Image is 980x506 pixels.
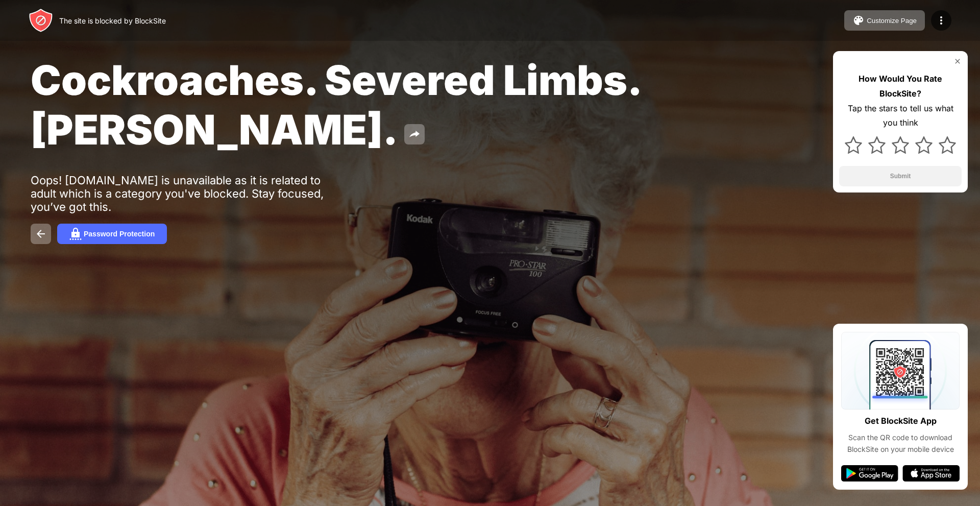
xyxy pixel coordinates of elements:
button: Customize Page [844,10,925,31]
img: qrcode.svg [841,332,960,409]
div: The site is blocked by BlockSite [59,16,166,25]
img: star.svg [939,136,956,154]
div: Customize Page [867,17,917,25]
img: pallet.svg [852,14,865,27]
span: Cockroaches. Severed Limbs. [PERSON_NAME]. [31,55,640,154]
button: Password Protection [57,224,167,244]
img: star.svg [892,136,909,154]
div: How Would You Rate BlockSite? [839,71,962,101]
img: star.svg [868,136,886,154]
img: star.svg [915,136,933,154]
img: header-logo.svg [29,8,53,33]
div: Scan the QR code to download BlockSite on your mobile device [841,432,960,455]
button: Submit [839,166,962,186]
img: back.svg [35,228,47,240]
img: rate-us-close.svg [953,57,962,65]
div: Get BlockSite App [865,414,937,428]
div: Password Protection [84,230,155,238]
img: app-store.svg [902,465,960,481]
img: star.svg [845,136,862,154]
img: google-play.svg [841,465,898,481]
img: password.svg [69,228,82,240]
div: Oops! [DOMAIN_NAME] is unavailable as it is related to adult which is a category you've blocked. ... [31,174,346,213]
img: menu-icon.svg [935,14,947,27]
div: Tap the stars to tell us what you think [839,101,962,131]
img: share.svg [408,128,421,140]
